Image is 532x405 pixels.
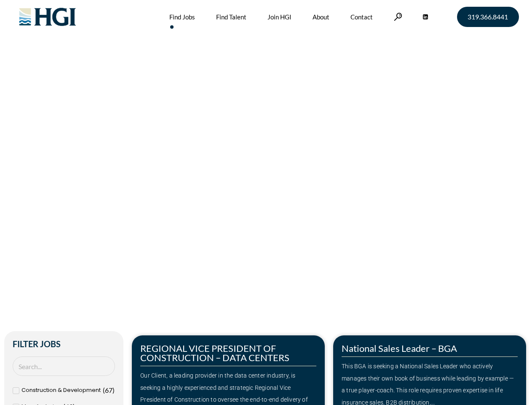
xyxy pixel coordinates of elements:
a: Search [394,13,402,21]
span: ) [112,386,115,394]
a: National Sales Leader – BGA [342,343,457,354]
span: 319.366.8441 [468,13,508,20]
span: » [30,170,64,178]
h2: Filter Jobs [13,340,115,348]
span: Construction & Development [21,384,101,397]
span: Make Your [30,130,152,160]
a: 319.366.8441 [457,7,519,27]
a: REGIONAL VICE PRESIDENT OF CONSTRUCTION – DATA CENTERS [140,343,289,363]
span: ( [103,386,105,394]
a: Home [30,170,48,178]
input: Search Job [13,356,115,376]
span: Jobs [51,170,64,178]
span: 67 [105,386,112,394]
span: Next Move [157,131,281,159]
